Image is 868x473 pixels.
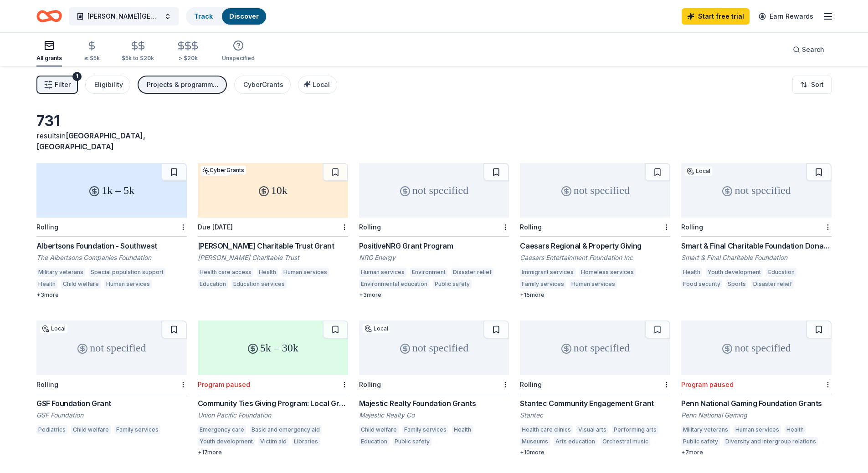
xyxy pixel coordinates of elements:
div: Child welfare [61,280,101,289]
button: > $20k [176,37,200,66]
div: Rolling [359,223,381,231]
a: 1k – 5kRollingAlbertsons Foundation - SouthwestThe Albertsons Companies FoundationMilitary vetera... [36,163,187,299]
div: not specified [520,163,670,218]
button: Search [786,41,832,59]
button: Local [298,76,337,94]
div: Health [785,425,806,434]
button: [PERSON_NAME][GEOGRAPHIC_DATA] [GEOGRAPHIC_DATA] [69,7,179,25]
div: Rolling [681,223,703,231]
div: Health [452,425,473,434]
div: Arts education [554,437,597,446]
div: Education [359,437,389,446]
div: Local [363,324,390,333]
div: Rolling [36,381,58,388]
div: Rolling [520,223,542,231]
div: Stantec [520,411,670,420]
button: All grants [36,36,62,66]
div: Health [36,280,57,289]
a: not specifiedRollingStantec Community Engagement GrantStantecHealth care clinicsVisual artsPerfor... [520,320,670,456]
div: + 3 more [359,291,509,299]
div: All grants [36,55,62,62]
div: Immigrant services [520,268,575,277]
div: Child welfare [359,425,399,434]
div: Caesars Entertainment Foundation Inc [520,253,670,262]
a: Earn Rewards [753,8,819,25]
a: not specifiedProgram pausedPenn National Gaming Foundation GrantsPenn National GamingMilitary vet... [681,320,832,456]
div: not specified [36,320,187,375]
div: Family services [402,425,448,434]
div: GSF Foundation Grant [36,398,187,409]
a: Home [36,5,62,27]
div: + 7 more [681,449,832,456]
div: 1k – 5k [36,163,187,218]
a: 5k – 30kProgram pausedCommunity Ties Giving Program: Local GrantsUnion Pacific FoundationEmergenc... [198,320,348,456]
div: Military veterans [36,268,85,277]
div: Child welfare [71,425,111,434]
div: Special population support [89,268,165,277]
div: PositiveNRG Grant Program [359,240,509,251]
div: Basic and emergency aid [250,425,322,434]
div: Diversity and intergroup relations [724,437,818,446]
div: + 17 more [198,449,348,456]
div: results [36,130,187,152]
button: Filter1 [36,76,78,94]
div: Penn National Gaming [681,411,832,420]
button: TrackDiscover [186,7,267,25]
a: not specifiedRollingCaesars Regional & Property GivingCaesars Entertainment Foundation IncImmigra... [520,163,670,299]
button: Unspecified [222,36,255,66]
div: Victim aid [258,437,288,446]
div: Environmental education [359,280,429,289]
div: Sports [726,280,748,289]
div: Education services [231,280,287,289]
span: Search [802,44,824,55]
div: Stantec Community Engagement Grant [520,398,670,409]
button: Eligibility [85,76,130,94]
div: Local [40,324,67,333]
div: [PERSON_NAME] Charitable Trust [198,253,348,262]
div: Health [257,268,278,277]
div: Health care clinics [520,425,573,434]
div: Smart & Final Charitable Foundation Donations [681,240,832,251]
div: [PERSON_NAME] Charitable Trust Grant [198,240,348,251]
a: not specifiedLocalRollingSmart & Final Charitable Foundation DonationsSmart & Final Charitable Fo... [681,163,832,291]
div: Human services [104,280,152,289]
div: Human services [734,425,781,434]
span: Local [313,81,330,88]
div: $5k to $20k [122,55,154,62]
div: Health care access [198,268,253,277]
button: Projects & programming [138,76,227,94]
span: Filter [55,79,71,90]
div: Majestic Realty Co [359,411,509,420]
div: Youth development [706,268,763,277]
button: CyberGrants [234,76,291,94]
div: Rolling [36,223,58,231]
div: 731 [36,112,187,130]
div: Disaster relief [751,280,794,289]
div: Public safety [393,437,431,446]
div: Environment [410,268,447,277]
div: Food security [681,280,722,289]
div: 10k [198,163,348,218]
a: Discover [229,12,259,20]
div: Human services [570,280,617,289]
div: Performing arts [612,425,658,434]
div: Family services [520,280,566,289]
div: CyberGrants [243,79,283,90]
div: Program paused [198,381,250,388]
div: Family services [114,425,160,434]
div: Emergency care [198,425,246,434]
a: not specifiedLocalRollingMajestic Realty Foundation GrantsMajestic Realty CoChild welfareFamily s... [359,320,509,449]
div: Local [685,167,712,176]
div: Military veterans [681,425,730,434]
div: Public safety [433,280,472,289]
div: Unspecified [222,55,255,62]
div: Eligibility [94,79,123,90]
a: not specifiedLocalRollingGSF Foundation GrantGSF FoundationPediatricsChild welfareFamily services [36,320,187,437]
div: Public safety [681,437,720,446]
div: Visual arts [576,425,608,434]
div: Disaster relief [451,268,493,277]
div: Youth development [198,437,255,446]
a: 10kLocalCyberGrantsDue [DATE][PERSON_NAME] Charitable Trust Grant[PERSON_NAME] Charitable TrustHe... [198,163,348,291]
div: not specified [681,163,832,218]
div: + 3 more [36,291,187,299]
